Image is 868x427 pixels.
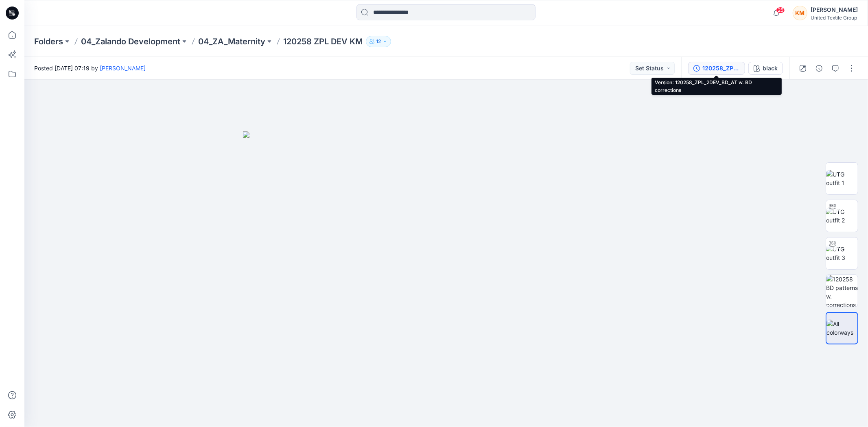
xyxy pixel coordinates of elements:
[811,5,858,15] div: [PERSON_NAME]
[826,170,858,187] img: UTG outfit 1
[826,275,858,307] img: 120258 BD patterns w. corrections
[198,36,265,47] a: 04_ZA_Maternity
[100,65,146,72] a: [PERSON_NAME]
[813,62,826,75] button: Details
[283,36,363,47] p: 120258 ZPL DEV KM
[702,64,740,73] div: 120258_ZPL_2DEV_BD_AT w. BD corrections
[748,62,783,75] button: black
[34,36,63,47] a: Folders
[688,62,745,75] button: 120258_ZPL_2DEV_BD_AT w. BD corrections
[826,320,857,337] img: All colorways
[763,64,778,73] div: black
[793,6,807,20] div: KM
[826,245,858,262] img: UTG outfit 3
[34,64,146,72] span: Posted [DATE] 07:19 by
[81,36,180,47] a: 04_Zalando Development
[811,15,858,21] div: United Textile Group
[376,37,381,46] p: 12
[826,207,858,224] img: UTG outfit 2
[366,36,391,47] button: 12
[776,7,785,13] span: 25
[243,131,650,427] img: eyJhbGciOiJIUzI1NiIsImtpZCI6IjAiLCJzbHQiOiJzZXMiLCJ0eXAiOiJKV1QifQ.eyJkYXRhIjp7InR5cGUiOiJzdG9yYW...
